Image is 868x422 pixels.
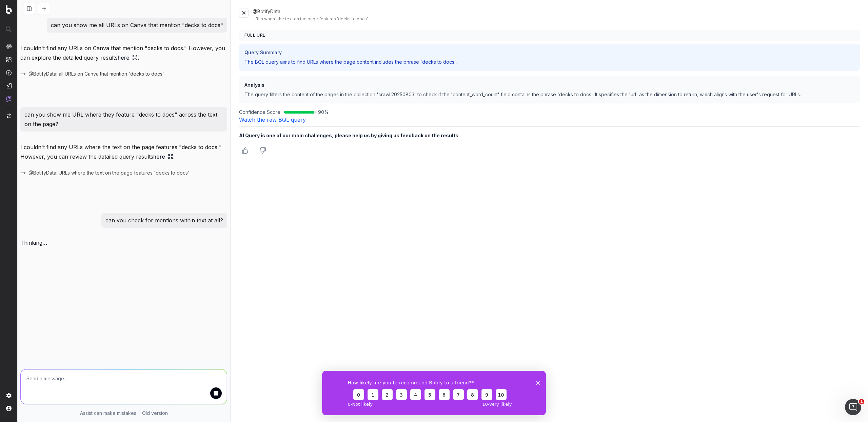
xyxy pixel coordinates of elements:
span: 1 [859,399,864,404]
img: Switch project [7,114,11,118]
div: @BotifyData [253,8,860,22]
img: Studio [6,83,12,88]
p: The BQL query aims to find URLs where the page content includes the phrase 'decks to docs'. [244,59,854,65]
a: Watch the raw BQL query [239,116,306,123]
p: can you show me all URLs on Canva that mention "decks to docs" [51,20,223,30]
img: Intelligence [6,57,12,62]
img: Botify logo [6,5,12,14]
button: @BotifyData: all URLs on Canva that mention 'decks to docs' [20,71,164,77]
img: Analytics [6,44,12,49]
button: @BotifyData: URLs where the text on the page features 'decks to docs' [20,169,190,176]
p: Assist can make mistakes [80,410,136,417]
span: 90 % [318,109,329,116]
p: The query filters the content of the pages in the collection 'crawl.20250803' to check if the 'co... [244,91,854,98]
button: Thumbs up [239,144,251,157]
button: Thumbs down [257,144,269,157]
a: here [118,53,138,62]
h3: Query Summary [244,49,854,56]
img: Setting [6,393,12,398]
p: can you show me URL where they feature "decks to docs" across the text on the page? [24,110,223,129]
p: can you check for mentions within text at all? [105,216,223,225]
div: URLs where the text on the page features 'decks to docs' [253,16,860,22]
h3: Analysis [244,82,854,88]
p: I couldn't find any URLs on Canva that mention "decks to docs." However, you can explore the deta... [20,43,227,62]
span: @BotifyData: URLs where the text on the page features 'decks to docs' [28,169,190,176]
a: here [153,152,173,161]
th: Full URL [239,30,860,41]
iframe: Survey from Botify [322,371,546,415]
a: Old version [142,410,168,417]
span: Confidence Score: [239,109,281,116]
img: Activation [6,70,12,76]
img: Assist [6,96,12,102]
span: @BotifyData: all URLs on Canva that mention 'decks to docs' [28,71,164,77]
b: AI Query is one of our main challenges, please help us by giving us feedback on the results. [239,133,460,138]
iframe: Intercom live chat [845,399,861,415]
img: My account [6,406,12,411]
p: I couldn't find any URLs where the text on the page features "decks to docs." However, you can re... [20,142,227,161]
